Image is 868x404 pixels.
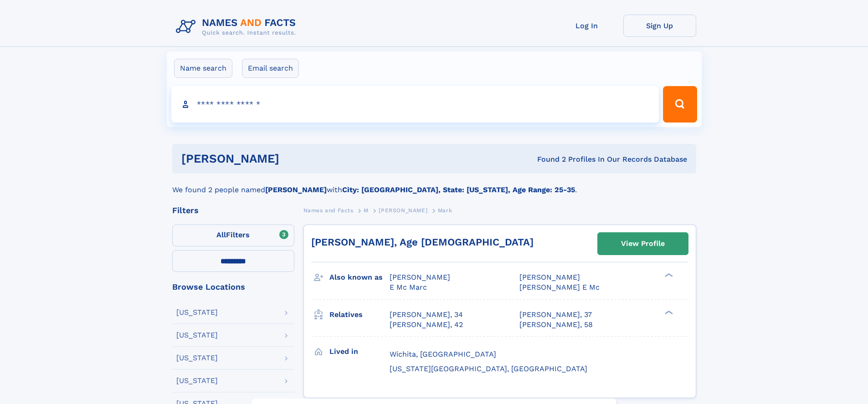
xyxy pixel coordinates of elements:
label: Email search [242,59,299,78]
div: [US_STATE] [176,332,218,339]
span: Mark [438,207,452,214]
span: Wichita, [GEOGRAPHIC_DATA] [390,350,496,358]
span: E Mc Marc [390,283,427,291]
a: [PERSON_NAME], Age [DEMOGRAPHIC_DATA] [311,236,534,248]
b: City: [GEOGRAPHIC_DATA], State: [US_STATE], Age Range: 25-35 [342,185,575,194]
h1: [PERSON_NAME] [181,153,408,164]
a: [PERSON_NAME], 58 [519,320,593,330]
img: Logo Names and Facts [172,15,303,39]
span: All [216,230,226,239]
div: Browse Locations [172,283,294,291]
span: [PERSON_NAME] E Mc [519,283,600,291]
a: [PERSON_NAME], 42 [390,320,463,330]
a: M [364,205,369,216]
span: [US_STATE][GEOGRAPHIC_DATA], [GEOGRAPHIC_DATA] [390,364,587,373]
h3: Also known as [329,270,390,285]
a: [PERSON_NAME] [379,205,427,216]
span: M [364,207,369,214]
div: Filters [172,206,294,215]
div: Found 2 Profiles In Our Records Database [408,154,687,164]
label: Name search [174,59,232,78]
a: Log In [550,15,623,37]
div: View Profile [621,233,665,254]
div: [US_STATE] [176,377,218,384]
a: Sign Up [623,15,696,37]
div: We found 2 people named with . [172,174,696,195]
span: [PERSON_NAME] [390,273,450,281]
button: Search Button [663,86,697,123]
div: ❯ [663,309,673,315]
h3: Relatives [329,307,390,322]
div: [US_STATE] [176,309,218,316]
a: [PERSON_NAME], 37 [519,310,592,320]
h3: Lived in [329,344,390,359]
div: [US_STATE] [176,354,218,362]
input: search input [171,86,659,123]
b: [PERSON_NAME] [265,185,327,194]
a: View Profile [598,233,688,255]
a: [PERSON_NAME], 34 [390,310,463,320]
div: ❯ [663,272,673,278]
a: Names and Facts [303,205,354,216]
span: [PERSON_NAME] [519,273,580,281]
span: [PERSON_NAME] [379,207,427,214]
label: Filters [172,225,294,246]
